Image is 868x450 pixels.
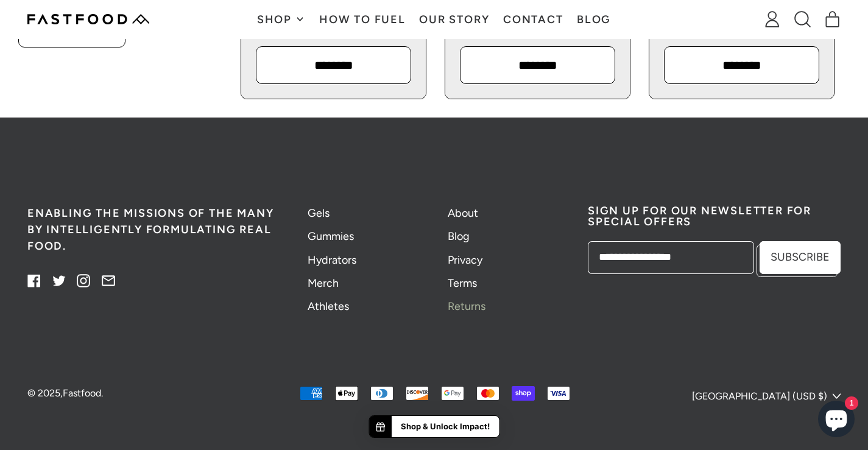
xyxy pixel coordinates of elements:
[63,387,101,399] a: Fastfood
[27,14,149,24] img: Fastfood
[448,276,477,290] a: Terms
[692,389,827,404] span: [GEOGRAPHIC_DATA] (USD $)
[308,253,356,267] a: Hydrators
[588,205,841,227] h2: Sign up for our newsletter for special offers
[257,14,295,25] span: Shop
[692,386,841,406] button: [GEOGRAPHIC_DATA] (USD $)
[308,300,349,313] a: Athletes
[308,206,330,220] a: Gels
[448,300,485,313] a: Returns
[760,241,841,274] button: Subscribe
[814,401,858,440] inbox-online-store-chat: Shopify online store chat
[448,230,470,243] a: Blog
[308,276,339,290] a: Merch
[308,230,354,243] a: Gummies
[27,386,298,401] p: © 2025, .
[27,205,280,255] h5: Enabling the missions of the many by intelligently formulating real food.
[448,253,482,267] a: Privacy
[448,206,478,220] a: About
